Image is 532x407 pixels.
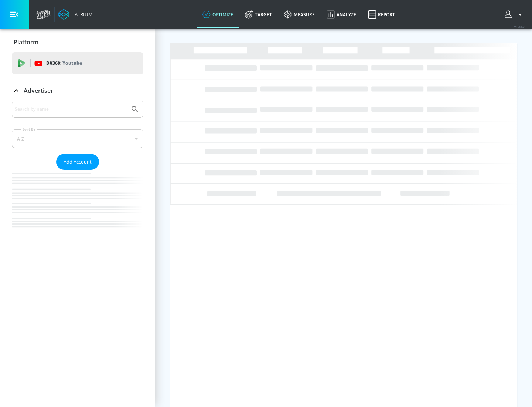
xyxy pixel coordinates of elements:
[12,129,143,148] div: A-Z
[12,170,143,242] nav: list of Advertiser
[239,1,278,28] a: Target
[15,104,127,114] input: Search by name
[12,32,143,53] div: Platform
[14,38,38,46] p: Platform
[72,11,93,18] div: Atrium
[58,9,93,20] a: Atrium
[56,154,99,170] button: Add Account
[12,52,143,74] div: DV360: Youtube
[24,87,53,95] p: Advertiser
[46,59,82,67] p: DV360:
[362,1,401,28] a: Report
[514,24,525,28] span: v 4.28.0
[197,1,239,28] a: optimize
[12,101,143,242] div: Advertiser
[278,1,321,28] a: measure
[62,59,82,67] p: Youtube
[12,80,143,101] div: Advertiser
[64,158,92,166] span: Add Account
[21,127,37,132] label: Sort By
[321,1,362,28] a: Analyze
